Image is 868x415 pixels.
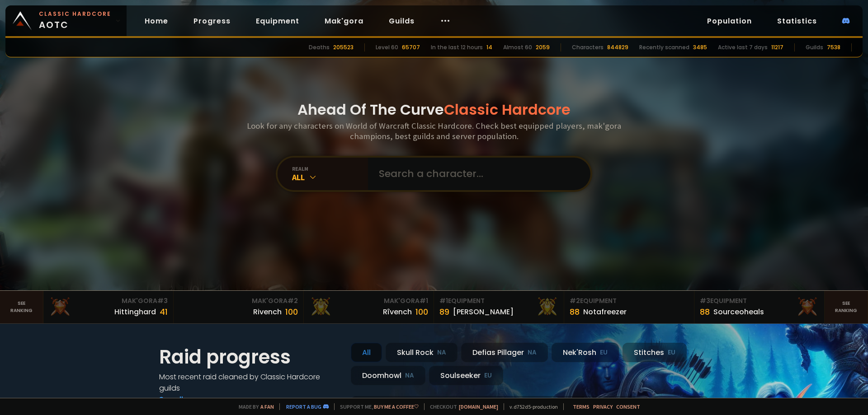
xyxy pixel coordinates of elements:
div: Defias Pillager [461,343,548,362]
span: Made by [233,403,274,410]
div: Sourceoheals [713,306,764,317]
a: Report a bug [286,403,321,410]
div: Level 60 [376,43,398,51]
div: Equipment [439,296,558,306]
div: Rîvench [383,306,412,317]
span: Classic Hardcore [444,99,571,120]
h1: Ahead Of The Curve [297,99,571,121]
div: All [351,343,382,362]
a: Mak'Gora#2Rivench100 [174,291,304,323]
span: # 2 [288,296,298,305]
div: 2059 [536,43,550,51]
div: Doomhowl [351,366,425,385]
div: In the last 12 hours [431,43,483,51]
a: See all progress [159,394,218,405]
a: Home [137,12,175,30]
div: Nek'Rosh [552,343,619,362]
a: #1Equipment89[PERSON_NAME] [434,291,564,323]
a: Mak'Gora#3Hittinghard41 [43,291,174,323]
small: EU [600,348,608,357]
small: EU [668,348,675,357]
div: 11217 [771,43,783,51]
span: # 1 [439,296,448,305]
div: Equipment [700,296,819,306]
div: Skull Rock [386,343,458,362]
a: Guilds [382,12,422,30]
div: Almost 60 [503,43,532,51]
span: # 2 [570,296,580,305]
a: Classic HardcoreAOTC [5,5,127,36]
small: NA [405,371,414,380]
div: Deaths [309,43,330,51]
div: Mak'Gora [179,296,298,306]
div: 88 [700,306,710,318]
div: All [292,172,368,182]
a: Seeranking [825,291,868,323]
a: [DOMAIN_NAME] [459,403,498,410]
small: NA [528,348,537,357]
div: 65707 [402,43,420,51]
div: Hittinghard [114,306,156,317]
span: # 1 [420,296,428,305]
h1: Raid progress [159,343,340,371]
div: 88 [570,306,580,318]
div: Recently scanned [639,43,689,51]
a: #2Equipment88Notafreezer [564,291,694,323]
a: Equipment [249,12,307,30]
div: 89 [439,306,449,318]
div: Rivench [253,306,282,317]
a: Progress [186,12,238,30]
a: Statistics [770,12,824,30]
h3: Look for any characters on World of Warcraft Classic Hardcore. Check best equipped players, mak'g... [243,121,625,141]
small: NA [437,348,446,357]
a: Privacy [593,403,613,410]
div: 100 [415,306,428,318]
span: Checkout [424,403,498,410]
h4: Most recent raid cleaned by Classic Hardcore guilds [159,371,340,394]
a: Mak'Gora#1Rîvench100 [304,291,434,323]
a: Terms [573,403,590,410]
input: Search a character... [373,158,580,190]
div: Characters [572,43,604,51]
a: Consent [616,403,640,410]
span: v. d752d5 - production [504,403,558,410]
div: Guilds [806,43,823,51]
div: 7538 [827,43,840,51]
div: Stitches [623,343,687,362]
a: a fan [260,403,274,410]
div: 41 [160,306,168,318]
span: AOTC [39,10,111,32]
span: Support me, [334,403,419,410]
span: # 3 [700,296,710,305]
div: Soulseeker [429,366,503,385]
div: [PERSON_NAME] [453,306,514,317]
small: EU [484,371,492,380]
div: realm [292,165,368,172]
div: 100 [285,306,298,318]
div: Equipment [570,296,689,306]
small: Classic Hardcore [39,10,111,18]
span: # 3 [157,296,168,305]
div: 205523 [333,43,354,51]
div: 14 [486,43,492,51]
a: Buy me a coffee [374,403,419,410]
a: Population [700,12,759,30]
div: Notafreezer [583,306,627,317]
div: Mak'Gora [309,296,428,306]
div: 3485 [693,43,707,51]
div: Mak'Gora [49,296,168,306]
a: #3Equipment88Sourceoheals [694,291,825,323]
div: Active last 7 days [718,43,768,51]
div: 844829 [607,43,628,51]
a: Mak'gora [317,12,371,30]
